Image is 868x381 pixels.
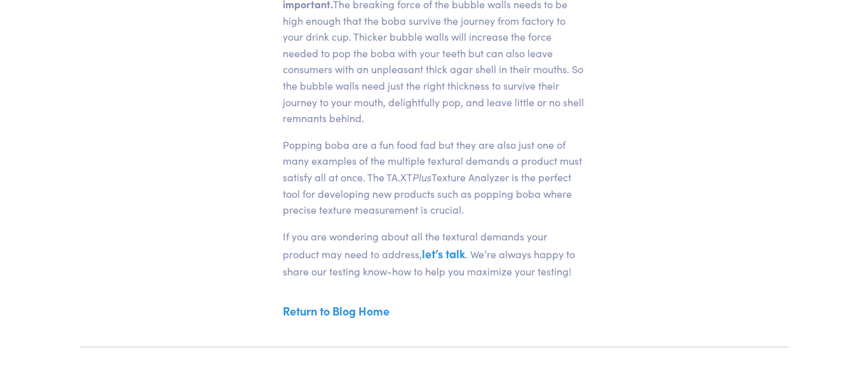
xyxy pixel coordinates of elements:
a: let’s talk [422,246,465,261]
a: Return to Blog Home [283,303,390,319]
em: Plus [412,170,431,184]
p: If you are wondering about all the textural demands your product may need to address, . We’re alw... [283,228,585,280]
p: Popping boba are a fun food fad but they are also just one of many examples of the multiple textu... [283,137,585,218]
